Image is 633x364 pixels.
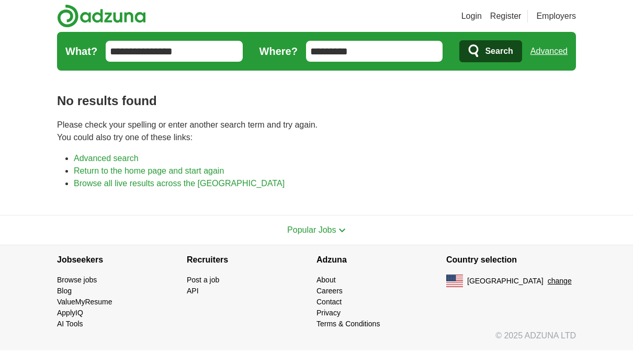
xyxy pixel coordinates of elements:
img: US flag [446,275,463,287]
a: ApplyIQ [57,309,83,317]
a: Employers [536,10,576,22]
a: Blog [57,287,72,295]
a: Browse jobs [57,276,97,284]
a: AI Tools [57,320,83,328]
a: Register [490,10,522,22]
button: change [548,276,572,287]
button: Search [459,40,522,62]
h4: Country selection [446,245,576,275]
div: © 2025 ADZUNA LTD [49,329,584,350]
label: What? [65,43,97,59]
span: Search [485,41,513,62]
a: Return to the home page and start again [74,166,224,175]
img: Adzuna logo [57,4,146,28]
a: Terms & Conditions [316,320,380,328]
a: Privacy [316,309,341,317]
h1: No results found [57,92,576,110]
a: About [316,276,336,284]
a: ValueMyResume [57,298,112,306]
a: Post a job [187,276,219,284]
a: Careers [316,287,343,295]
span: Popular Jobs [287,225,336,234]
a: Advanced search [74,154,139,163]
img: toggle icon [338,228,346,233]
a: Advanced [530,41,568,62]
p: Please check your spelling or enter another search term and try again. You could also try one of ... [57,119,576,144]
a: Contact [316,298,342,306]
label: Where? [259,43,298,59]
a: Browse all live results across the [GEOGRAPHIC_DATA] [74,179,285,188]
span: [GEOGRAPHIC_DATA] [467,276,544,287]
a: Login [461,10,482,22]
a: API [187,287,199,295]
